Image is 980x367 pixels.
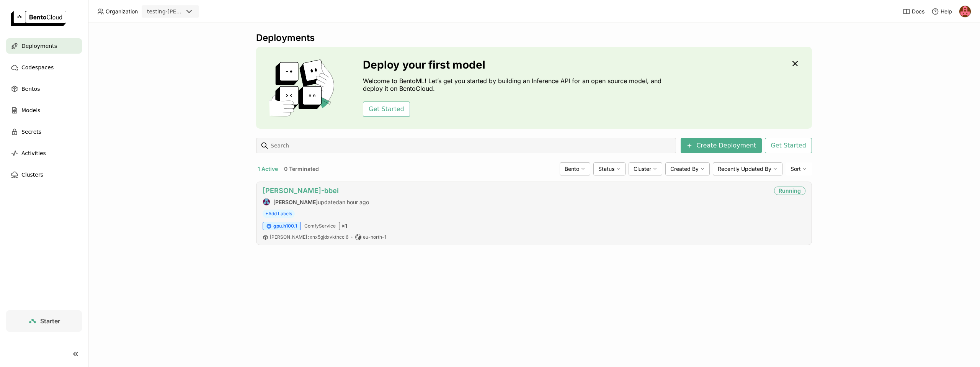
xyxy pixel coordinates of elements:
strong: [PERSON_NAME] [273,199,318,205]
span: Status [598,165,614,172]
button: Get Started [765,138,812,153]
span: : [308,234,309,240]
a: Codespaces [6,60,82,75]
input: Selected testing-fleek. [184,8,185,16]
span: Recently Updated By [718,165,771,172]
div: Status [593,162,626,175]
a: Docs [903,8,924,15]
span: Bento [565,165,579,172]
p: Welcome to BentoML! Let’s get you started by building an Inference API for an open source model, ... [363,77,665,92]
div: Sort [786,162,812,175]
span: Sort [791,165,801,172]
a: Starter [6,310,82,332]
button: 0 Terminated [283,164,320,174]
button: Create Deployment [681,138,762,153]
button: Get Started [363,102,410,117]
div: testing-[PERSON_NAME] [147,8,183,15]
img: Muhammad Arslan [959,6,971,17]
div: Deployments [256,32,812,44]
span: +Add Labels [263,210,295,218]
a: [PERSON_NAME]:xnx5gjdxvkthccl6 [270,234,348,240]
a: Clusters [6,167,82,182]
span: Deployments [21,41,57,51]
span: Created By [670,165,699,172]
div: Recently Updated By [713,162,782,175]
input: Search [270,139,673,152]
span: Clusters [21,170,43,179]
span: Codespaces [21,63,54,72]
img: logo [11,11,66,26]
span: gpu.h100.1 [273,223,297,229]
span: Starter [40,317,60,325]
img: Jiang [263,198,270,205]
h3: Deploy your first model [363,59,665,71]
span: Cluster [634,165,651,172]
span: an hour ago [339,199,369,205]
a: Models [6,103,82,118]
a: Deployments [6,38,82,54]
div: Bento [560,162,590,175]
span: Secrets [21,127,41,136]
span: Activities [21,149,46,158]
a: Secrets [6,124,82,139]
div: Created By [665,162,710,175]
span: × 1 [341,223,347,229]
span: Bentos [21,84,40,93]
span: eu-north-1 [363,234,386,240]
span: Docs [912,8,924,15]
div: Running [774,187,805,195]
a: Activities [6,146,82,161]
div: Help [931,8,952,15]
span: Models [21,106,40,115]
a: Bentos [6,81,82,97]
div: Cluster [629,162,662,175]
div: updated [263,198,369,206]
span: [PERSON_NAME] xnx5gjdxvkthccl6 [270,234,348,240]
span: Organization [106,8,138,15]
span: Help [941,8,952,15]
div: ComfyService [301,222,340,230]
a: [PERSON_NAME]-bbei [263,187,339,195]
button: 1 Active [256,164,279,174]
img: cover onboarding [262,59,345,116]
